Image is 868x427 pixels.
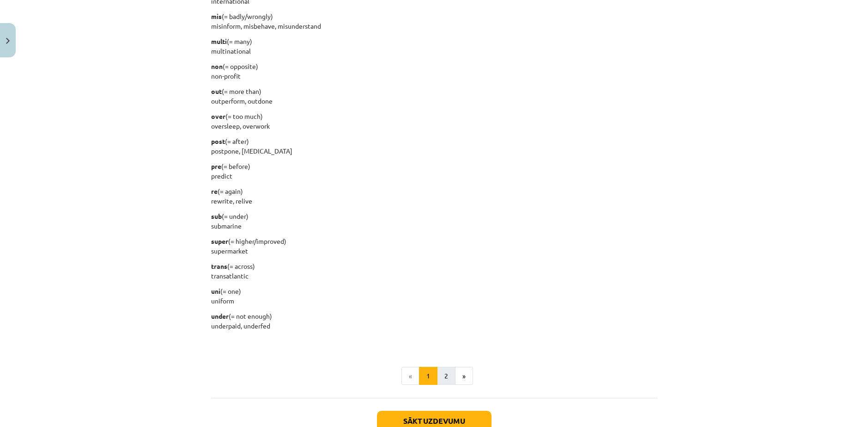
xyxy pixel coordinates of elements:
p: (= under) submarine [211,211,657,231]
b: trans [211,262,227,270]
b: post [211,137,225,145]
p: (= badly/wrongly) misinform, misbehave, misunderstand [211,12,657,31]
b: pre [211,162,221,170]
p: (= after) postpone, [MEDICAL_DATA] [211,136,657,156]
p: (= not enough) underpaid, underfed [211,311,657,331]
p: (= more than) outperform, outdone [211,87,657,106]
b: over [211,112,225,120]
p: (= many) multinational [211,37,657,56]
nav: Page navigation example [211,367,657,385]
b: out [211,87,222,95]
p: (= one) uniform [211,286,657,306]
button: 1 [419,367,437,385]
button: 2 [437,367,455,385]
p: (= before) predict [211,161,657,181]
img: icon-close-lesson-0947bae3869378f0d4975bcd49f059093ad1ed9edebbc8119c70593378902aed.svg [6,38,10,44]
p: (= across) transatlantic [211,261,657,281]
button: » [455,367,473,385]
b: super [211,237,228,245]
b: uni [211,287,220,295]
b: under [211,312,229,320]
b: multi [211,37,227,45]
p: (= again) rewrite, relive [211,186,657,206]
p: (= too much) oversleep, overwork [211,111,657,131]
b: non [211,62,223,70]
b: re [211,187,218,195]
p: (= higher/improved) supermarket [211,236,657,256]
p: (= opposite) non-profit [211,62,657,81]
b: sub [211,212,222,220]
b: mis [211,12,222,20]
